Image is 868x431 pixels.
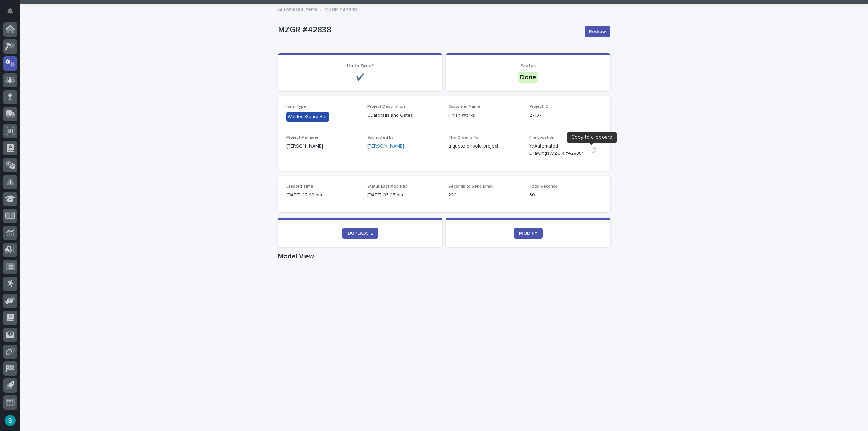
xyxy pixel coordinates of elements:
span: Status [521,64,536,68]
button: Notifications [3,4,17,18]
p: Finish Works [448,112,521,119]
a: [PERSON_NAME] [367,143,404,150]
p: [DATE] 03:05 pm [367,192,440,199]
span: Status Last Modified [367,184,408,189]
span: Total Seconds [529,184,557,189]
button: users-avatar [3,413,17,428]
div: Notifications [8,8,17,19]
p: Guardrails and Gates [367,112,440,119]
span: File Location [529,136,554,140]
a: DUPLICATE [342,228,378,239]
span: Item Type [286,105,306,109]
a: Automated Items [278,5,317,13]
div: Welded Guard Rail [286,112,329,122]
p: [PERSON_NAME] [286,143,359,150]
span: Up to Date? [347,64,374,68]
: Y:\Automated Drawings\MZGR #42838\ [529,143,586,157]
span: Created Time [286,184,313,189]
span: MODIFY [519,231,537,236]
p: 27137 [529,112,602,119]
span: This Order is For... [448,136,483,140]
p: MZGR #42838 [278,25,579,35]
p: ✔️ [286,73,434,81]
p: 301 [529,192,602,199]
span: Project ID [529,105,549,109]
button: Redraw [585,26,610,37]
a: MODIFY [514,228,543,239]
p: 220 [448,192,521,199]
span: Customer Name [448,105,480,109]
span: Redraw [589,28,606,35]
div: Done [518,72,538,83]
h1: Model View [278,252,610,260]
p: a quote or sold project [448,143,521,150]
span: Seconds to Send Email [448,184,493,189]
span: DUPLICATE [348,231,373,236]
span: Project Description [367,105,405,109]
p: MZGR #42838 [324,5,357,13]
span: Submitted By [367,136,394,140]
span: Project Manager [286,136,318,140]
p: [DATE] 02:42 pm [286,192,359,199]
